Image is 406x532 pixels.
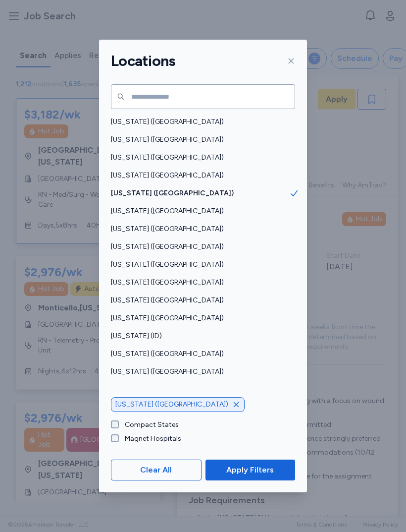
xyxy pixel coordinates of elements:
span: [US_STATE] ([GEOGRAPHIC_DATA]) [111,224,289,234]
span: [US_STATE] ([GEOGRAPHIC_DATA]) [111,278,289,288]
span: [US_STATE] ([GEOGRAPHIC_DATA]) [111,296,289,305]
span: [US_STATE] ([GEOGRAPHIC_DATA]) [111,188,289,198]
span: Apply Filters [226,464,274,476]
button: Apply Filters [205,460,295,480]
span: [US_STATE] ([GEOGRAPHIC_DATA]) [111,367,289,377]
span: [US_STATE] ([GEOGRAPHIC_DATA]) [111,153,289,163]
label: Compact States [119,420,179,430]
span: [US_STATE] ([GEOGRAPHIC_DATA]) [111,171,289,180]
label: Magnet Hospitals [119,434,181,444]
span: [US_STATE] ([GEOGRAPHIC_DATA]) [111,206,289,216]
span: [US_STATE] (ID) [111,331,289,341]
span: Clear All [140,464,172,476]
span: [US_STATE] ([GEOGRAPHIC_DATA]) [111,260,289,270]
span: [US_STATE] ([GEOGRAPHIC_DATA]) [111,135,289,145]
span: [US_STATE] ([GEOGRAPHIC_DATA]) [115,400,228,410]
button: Clear All [111,460,202,480]
span: [US_STATE] ([GEOGRAPHIC_DATA]) [111,242,289,252]
span: [US_STATE] ([GEOGRAPHIC_DATA]) [111,313,289,323]
span: [US_STATE] ([GEOGRAPHIC_DATA]) [111,349,289,359]
span: [US_STATE] ([GEOGRAPHIC_DATA]) [111,117,289,127]
h1: Locations [111,52,175,70]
